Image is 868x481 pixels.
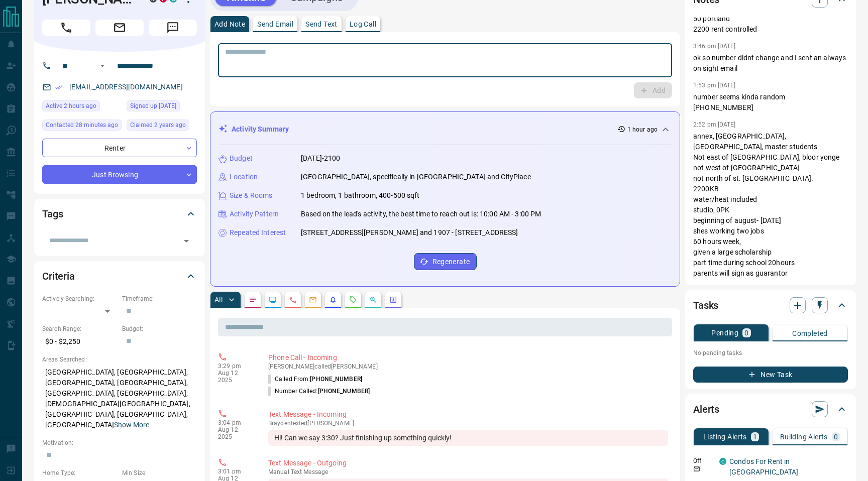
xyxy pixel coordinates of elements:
a: Condos For Rent in [GEOGRAPHIC_DATA] [729,457,798,476]
p: Completed [792,330,828,337]
span: [PHONE_NUMBER] [318,388,370,395]
p: Areas Searched: [42,355,197,364]
p: 3:01 pm [218,468,253,475]
p: 0 [744,329,748,336]
p: ok so number didnt change and I sent an always on sight email [693,53,848,74]
p: Brayden texted [PERSON_NAME] [268,420,668,427]
span: Contacted 28 minutes ago [46,120,118,130]
svg: Email Verified [55,84,62,91]
p: number seems kinda random [PHONE_NUMBER] [693,92,848,113]
p: 1:53 pm [DATE] [693,82,736,89]
svg: Calls [289,296,297,304]
div: Renter [42,139,197,157]
p: 2:52 pm [DATE] [693,121,736,128]
div: Tue Aug 12 2025 [42,119,122,134]
h2: Tasks [693,297,718,313]
p: Actively Searching: [42,294,117,303]
p: Budget: [122,324,197,333]
p: [GEOGRAPHIC_DATA], [GEOGRAPHIC_DATA], [GEOGRAPHIC_DATA], [GEOGRAPHIC_DATA], [GEOGRAPHIC_DATA], [G... [42,364,197,433]
p: 1 [753,433,757,440]
span: Email [95,20,144,36]
button: Open [179,234,193,248]
p: Building Alerts [780,433,828,440]
p: Min Size: [122,468,197,477]
p: Text Message [268,468,668,475]
button: New Task [693,367,848,383]
div: Thu Jun 22 2023 [127,119,197,134]
div: Alerts [693,397,848,421]
div: Just Browsing [42,165,197,184]
svg: Notes [249,296,257,304]
p: Pending [711,329,738,336]
span: Signed up [DATE] [130,101,176,111]
div: condos.ca [719,458,726,465]
p: Size & Rooms [230,190,273,201]
p: Search Range: [42,324,117,333]
span: Call [42,20,90,36]
a: [EMAIL_ADDRESS][DOMAIN_NAME] [69,83,183,91]
button: Regenerate [414,253,477,270]
p: Timeframe: [122,294,197,303]
p: No pending tasks [693,345,848,360]
svg: Agent Actions [389,296,397,304]
p: Location [230,172,258,182]
p: 3:29 pm [218,363,253,370]
p: Aug 12 2025 [218,426,253,440]
p: Budget [230,153,253,164]
p: Send Email [257,21,293,28]
span: Claimed 2 years ago [130,120,186,130]
p: Aug 12 2025 [218,370,253,384]
p: Repeated Interest [230,227,286,238]
p: Based on the lead's activity, the best time to reach out is: 10:00 AM - 3:00 PM [301,209,541,219]
p: Called From: [268,375,362,384]
span: Message [149,20,197,36]
span: [PHONE_NUMBER] [310,376,362,383]
p: annex, [GEOGRAPHIC_DATA], [GEOGRAPHIC_DATA], master students Not east of [GEOGRAPHIC_DATA], bloor... [693,131,848,279]
p: Number Called: [268,387,370,396]
svg: Email [693,465,700,472]
p: Listing Alerts [703,433,747,440]
p: Log Call [350,21,376,28]
p: All [214,296,223,303]
div: Criteria [42,264,197,288]
svg: Listing Alerts [329,296,337,304]
div: Tue Jun 20 2023 [127,100,197,114]
p: [DATE]-2100 [301,153,340,164]
div: Tags [42,202,197,226]
p: [GEOGRAPHIC_DATA], specifically in [GEOGRAPHIC_DATA] and CityPlace [301,172,531,182]
p: Send Text [305,21,338,28]
p: Off [693,456,713,465]
p: 3:04 pm [218,419,253,426]
h2: Tags [42,206,63,222]
div: Tue Aug 12 2025 [42,100,122,114]
h2: Alerts [693,401,719,417]
svg: Emails [309,296,317,304]
svg: Lead Browsing Activity [269,296,277,304]
div: Activity Summary1 hour ago [219,120,672,139]
p: Phone Call - Incoming [268,352,668,363]
span: Active 2 hours ago [46,101,96,111]
p: Text Message - Outgoing [268,458,668,468]
p: Text Message - Incoming [268,409,668,420]
div: Hi! Can we say 3:30? Just finishing up something quickly! [268,430,668,446]
p: Motivation: [42,438,197,447]
p: 3:46 pm [DATE] [693,43,736,50]
p: 1 bedroom, 1 bathroom, 400-500 sqft [301,190,420,201]
div: Tasks [693,293,848,317]
p: 0 [834,433,838,440]
button: Open [96,60,108,72]
p: Activity Summary [232,124,289,135]
p: Add Note [214,21,245,28]
p: $0 - $2,250 [42,333,117,350]
p: [STREET_ADDRESS][PERSON_NAME] and 1907 - [STREET_ADDRESS] [301,227,518,238]
button: Show More [114,420,149,430]
h2: Criteria [42,268,75,284]
span: manual [268,468,289,475]
p: 1 hour ago [627,125,658,134]
svg: Requests [349,296,357,304]
p: Home Type: [42,468,117,477]
p: Activity Pattern [230,209,279,219]
p: [PERSON_NAME] called [PERSON_NAME] [268,363,668,370]
svg: Opportunities [369,296,377,304]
